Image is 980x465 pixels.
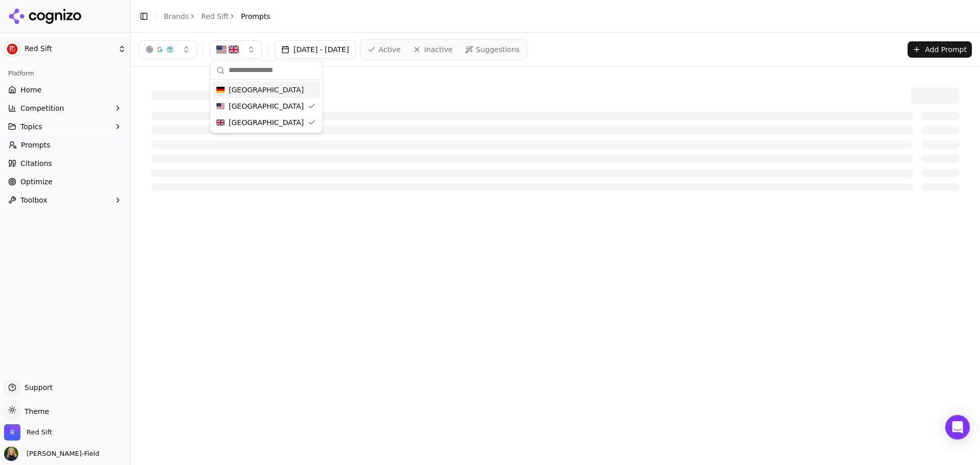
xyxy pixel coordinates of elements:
a: Prompts [4,137,126,153]
span: Support [20,382,53,393]
button: Open user button [4,447,100,461]
span: Competition [20,103,64,113]
span: Red Sift [24,44,114,54]
span: Home [20,85,41,95]
span: Prompts [21,140,51,150]
button: [DATE] - [DATE] [275,40,356,59]
span: Theme [20,407,49,415]
span: [GEOGRAPHIC_DATA] [229,117,304,128]
span: Active [379,44,401,55]
img: Germany [216,86,225,94]
nav: breadcrumb [164,11,271,21]
button: Topics [4,118,126,135]
span: Red Sift [27,428,52,437]
div: Suggestions [210,80,322,133]
img: United Kingdom [216,118,225,127]
img: Red Sift [4,424,20,440]
a: Suggestions [460,41,525,58]
span: Optimize [20,177,53,187]
a: Brands [164,12,189,20]
button: Open organization switcher [4,424,52,440]
img: US [216,44,227,55]
img: Red Sift [4,41,20,57]
img: United States [216,102,225,110]
div: Platform [4,65,126,82]
a: Home [4,82,126,98]
span: [PERSON_NAME]-Field [22,449,100,458]
img: GB [229,44,239,55]
span: [GEOGRAPHIC_DATA] [229,101,304,111]
span: Toolbox [20,195,47,205]
span: [GEOGRAPHIC_DATA] [229,85,304,95]
a: Citations [4,155,126,172]
span: Inactive [424,44,453,55]
span: Prompts [241,11,271,21]
button: Toolbox [4,192,126,208]
a: Red Sift [201,11,229,21]
button: Competition [4,100,126,116]
button: Add Prompt [908,41,972,58]
span: Citations [20,158,52,168]
div: Open Intercom Messenger [945,415,970,439]
a: Active [362,41,406,58]
span: Topics [20,121,42,132]
a: Optimize [4,174,126,190]
span: Suggestions [476,44,520,55]
a: Inactive [408,41,458,58]
img: Francesca Rünger-Field [4,447,18,461]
